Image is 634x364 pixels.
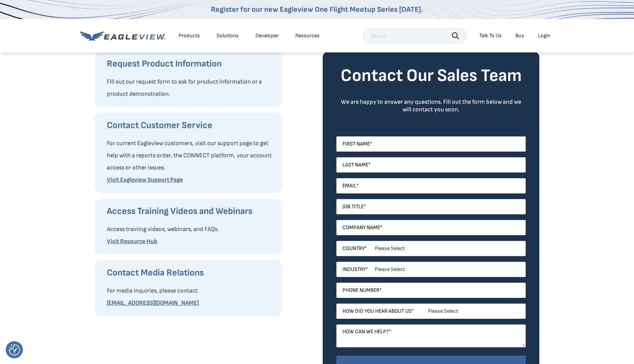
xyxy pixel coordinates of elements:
[107,176,183,184] a: Visit Eagleview Support Page
[336,98,526,114] div: We are happy to answer any questions. Fill out the form below and we will contact you soon.
[107,299,199,307] a: [EMAIL_ADDRESS][DOMAIN_NAME]
[255,32,279,39] a: Developer
[107,76,274,100] p: Fill out our request form to ask for product information or a product demonstration.
[9,344,20,356] img: Revisit consent button
[538,32,550,39] div: Login
[479,32,502,39] div: Talk To Us
[107,267,274,279] h3: Contact Media Relations
[107,223,274,236] p: Access training videos, webinars, and FAQs.
[107,205,274,217] h3: Access Training Videos and Webinars
[515,32,524,39] a: Buy
[179,32,200,39] div: Products
[363,28,466,43] input: Search
[9,344,20,356] button: Consent Preferences
[107,238,157,245] a: Visit Resource Hub
[107,285,274,297] p: For media inquiries, please contact
[211,5,423,14] a: Register for our new Eagleview One Flight Meetup Series [DATE].
[341,65,522,86] strong: Contact Our Sales Team
[217,32,239,39] div: Solutions
[295,32,320,39] div: Resources
[107,58,274,70] h3: Request Product Information
[107,119,274,131] h3: Contact Customer Service
[107,138,274,174] p: For current Eagleview customers, visit our support page to get help with a reports order, the CON...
